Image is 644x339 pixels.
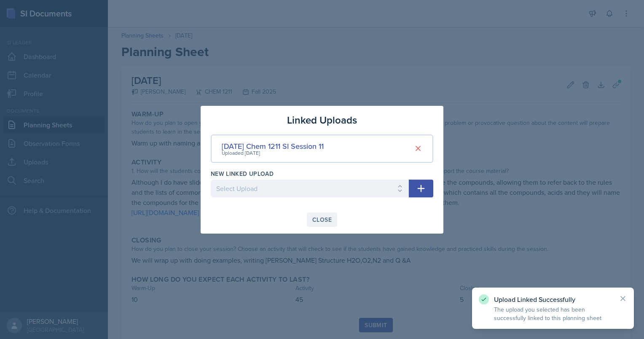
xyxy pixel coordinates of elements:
div: [DATE] Chem 1211 SI Session 11 [222,140,324,152]
p: The upload you selected has been successfully linked to this planning sheet [494,305,612,322]
p: Upload Linked Successfully [494,295,612,304]
div: Close [312,216,332,223]
label: New Linked Upload [211,169,274,178]
div: Uploaded [DATE] [222,149,324,157]
h3: Linked Uploads [287,113,357,128]
button: Close [307,213,337,227]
